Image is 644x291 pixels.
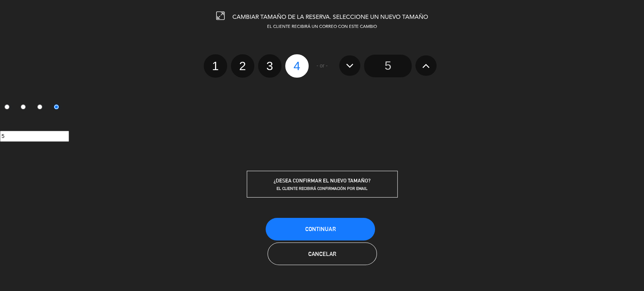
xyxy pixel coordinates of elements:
label: 3 [33,101,50,114]
input: 1 [5,104,9,109]
input: 4 [54,104,59,109]
label: 3 [258,54,281,78]
span: CAMBIAR TAMAÑO DE LA RESERVA. SELECCIONE UN NUEVO TAMAÑO [232,14,428,20]
label: 4 [285,54,309,78]
label: 1 [204,54,227,78]
label: 4 [49,101,66,114]
span: Continuar [305,226,335,232]
span: ¿DESEA CONFIRMAR EL NUEVO TAMAÑO? [274,178,370,184]
span: EL CLIENTE RECIBIRÁ UN CORREO CON ESTE CAMBIO [267,25,377,29]
span: - or - [317,61,328,70]
input: 2 [21,104,26,109]
button: Cancelar [267,242,377,265]
input: 3 [37,104,42,109]
label: 2 [17,101,33,114]
span: EL CLIENTE RECIBIRÁ CONFIRMACIÓN POR EMAIL [277,186,367,191]
span: Cancelar [308,251,336,257]
button: Continuar [266,218,375,240]
label: 2 [231,54,254,78]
